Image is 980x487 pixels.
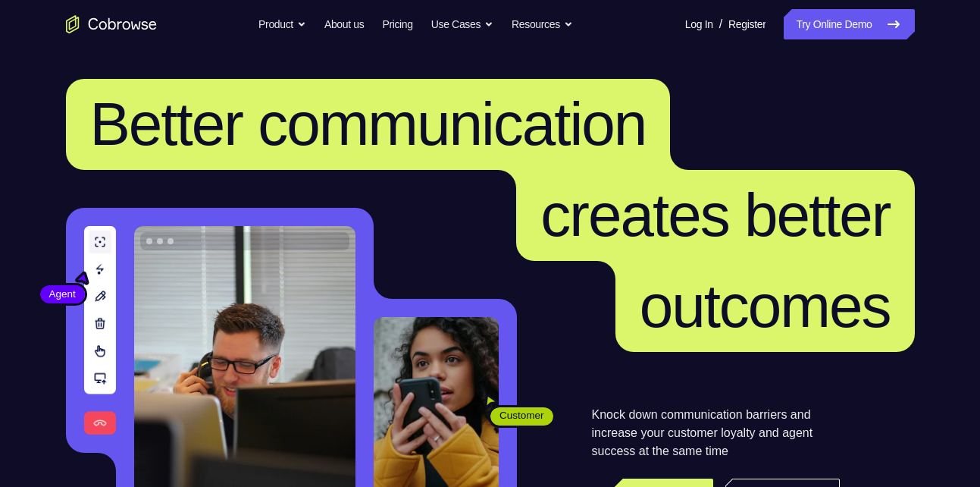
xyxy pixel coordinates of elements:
[512,9,573,39] button: Resources
[90,90,647,158] span: Better communication
[258,9,306,39] button: Product
[431,9,493,39] button: Use Cases
[324,9,364,39] a: About us
[382,9,412,39] a: Pricing
[728,9,766,39] a: Register
[784,9,914,39] a: Try Online Demo
[640,272,891,340] span: outcomes
[66,15,157,33] a: Go to the home page
[685,9,713,39] a: Log In
[540,181,890,249] span: creates better
[719,15,722,33] span: /
[592,406,840,460] p: Knock down communication barriers and increase your customer loyalty and agent success at the sam...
